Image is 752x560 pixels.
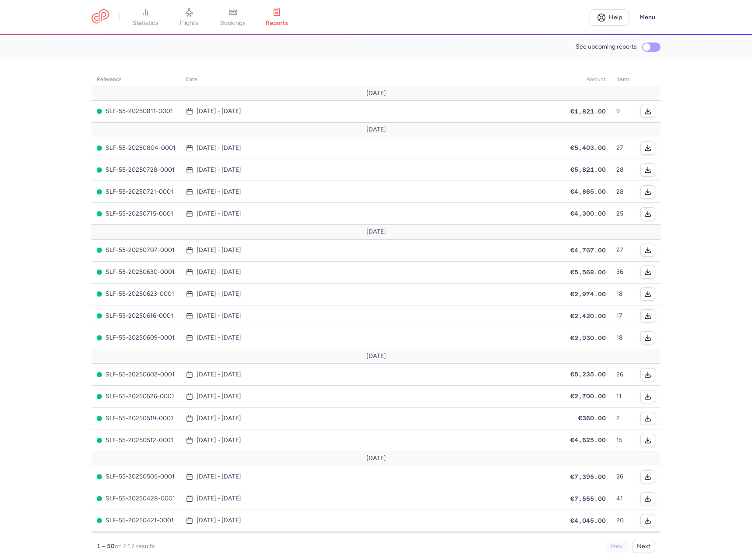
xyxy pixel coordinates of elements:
time: [DATE] - [DATE] [197,108,241,115]
span: [DATE] [366,353,386,360]
span: SLF-55-20250811-0001 [97,108,176,115]
span: €2,420.00 [570,312,606,319]
td: 27 [611,239,635,261]
td: 28 [611,181,635,203]
span: SLF-55-20250428-0001 [97,495,176,502]
a: statistics [123,8,167,27]
span: €2,930.00 [570,334,606,341]
a: Help [590,9,629,26]
time: [DATE] - [DATE] [197,334,241,341]
span: [DATE] [366,90,386,97]
td: 17 [611,305,635,327]
a: reports [255,8,299,27]
span: statistics [133,19,158,27]
time: [DATE] - [DATE] [197,145,241,152]
span: €5,821.00 [570,166,606,173]
span: [DATE] [366,455,386,462]
span: SLF-55-20250623-0001 [97,291,176,298]
span: reports [266,19,288,27]
time: [DATE] - [DATE] [197,188,241,195]
th: reference [91,73,181,86]
th: amount [565,73,611,86]
td: 20 [611,510,635,532]
span: SLF-55-20250609-0001 [97,334,176,341]
span: €2,700.00 [570,393,606,400]
td: 41 [611,488,635,510]
td: 15 [611,429,635,451]
td: 2 [611,408,635,429]
time: [DATE] - [DATE] [197,495,241,502]
span: €5,235.00 [570,371,606,378]
span: bookings [220,19,246,27]
span: €5,403.00 [570,144,606,151]
time: [DATE] - [DATE] [197,210,241,217]
span: SLF-55-20250630-0001 [97,269,176,276]
a: bookings [211,8,255,27]
span: €5,568.00 [570,269,606,276]
time: [DATE] - [DATE] [197,437,241,444]
span: SLF-55-20250526-0001 [97,393,176,400]
span: SLF-55-20250505-0001 [97,473,176,480]
span: [DATE] [366,228,386,235]
span: €4,865.00 [570,188,606,195]
td: 26 [611,364,635,386]
span: SLF-55-20250519-0001 [97,415,176,422]
td: 5 [611,532,635,553]
time: [DATE] - [DATE] [197,415,241,422]
span: flights [180,19,198,27]
span: €4,625.00 [570,436,606,443]
span: €4,045.00 [570,517,606,524]
td: 9 [611,100,635,122]
span: SLF-55-20250602-0001 [97,371,176,378]
span: SLF-55-20250804-0001 [97,145,176,152]
span: SLF-55-20250728-0001 [97,167,176,174]
td: 11 [611,386,635,408]
span: SLF-55-20250616-0001 [97,312,176,319]
time: [DATE] - [DATE] [197,517,241,524]
span: €360.00 [578,415,606,422]
span: SLF-55-20250721-0001 [97,188,176,195]
span: €2,974.00 [570,291,606,298]
td: 26 [611,466,635,488]
span: €7,555.00 [570,495,606,502]
td: 18 [611,283,635,305]
span: on 217 results [115,542,155,550]
td: 25 [611,203,635,225]
span: SLF-55-20250715-0001 [97,210,176,217]
td: 18 [611,327,635,349]
span: Help [609,14,622,21]
time: [DATE] - [DATE] [197,473,241,480]
th: date [181,73,565,86]
span: See upcoming reports [576,43,637,50]
span: SLF-55-20250421-0001 [97,517,176,524]
td: 27 [611,137,635,159]
span: SLF-55-20250707-0001 [97,247,176,254]
td: 36 [611,261,635,283]
time: [DATE] - [DATE] [197,247,241,254]
a: CitizenPlane red outlined logo [91,9,109,25]
time: [DATE] - [DATE] [197,269,241,276]
button: Menu [634,9,661,26]
a: flights [167,8,211,27]
span: €4,767.00 [570,247,606,254]
time: [DATE] - [DATE] [197,312,241,319]
span: €7,395.00 [570,473,606,480]
time: [DATE] - [DATE] [197,371,241,378]
time: [DATE] - [DATE] [197,291,241,298]
strong: 1 – 50 [97,542,115,550]
span: €1,821.00 [570,108,606,115]
button: Next [632,540,655,553]
td: 28 [611,159,635,181]
button: Prev. [605,540,629,553]
span: €4,300.00 [570,210,606,217]
span: [DATE] [366,126,386,133]
th: items [611,73,635,86]
time: [DATE] - [DATE] [197,393,241,400]
time: [DATE] - [DATE] [197,167,241,174]
span: SLF-55-20250512-0001 [97,437,176,444]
